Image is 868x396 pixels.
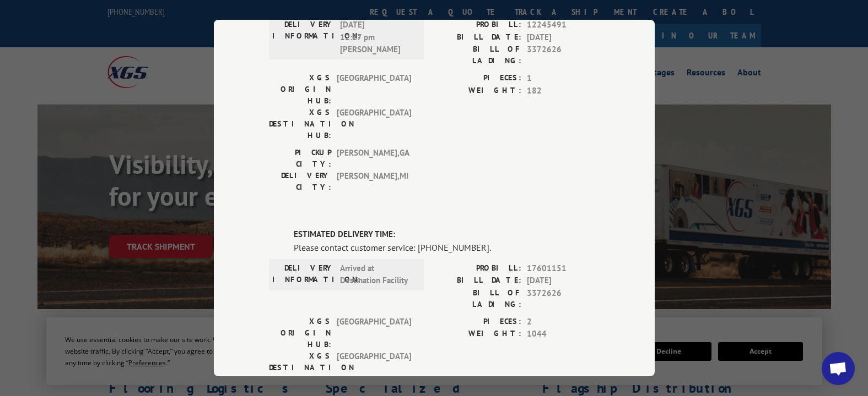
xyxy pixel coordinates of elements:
[269,147,331,170] label: PICKUP CITY:
[337,72,411,107] span: [GEOGRAPHIC_DATA]
[527,262,600,275] span: 17601151
[272,19,335,56] label: DELIVERY INFORMATION:
[337,170,411,193] span: [PERSON_NAME] , MI
[269,107,331,141] label: XGS DESTINATION HUB:
[272,262,335,287] label: DELIVERY INFORMATION:
[337,107,411,141] span: [GEOGRAPHIC_DATA]
[340,262,414,287] span: Arrived at Destination Facility
[434,262,521,275] label: PROBILL:
[434,19,521,31] label: PROBILL:
[434,328,521,340] label: WEIGHT:
[294,228,600,241] label: ESTIMATED DELIVERY TIME:
[434,316,521,328] label: PIECES:
[269,170,331,193] label: DELIVERY CITY:
[269,72,331,107] label: XGS ORIGIN HUB:
[527,72,600,85] span: 1
[527,316,600,328] span: 2
[822,352,855,385] div: Open chat
[337,350,411,385] span: [GEOGRAPHIC_DATA]
[527,19,600,31] span: 12245491
[527,43,600,67] span: 3372626
[527,85,600,97] span: 182
[269,316,331,350] label: XGS ORIGIN HUB:
[527,328,600,340] span: 1044
[434,85,521,97] label: WEIGHT:
[527,31,600,44] span: [DATE]
[434,287,521,310] label: BILL OF LADING:
[294,241,600,254] div: Please contact customer service: [PHONE_NUMBER].
[337,316,411,350] span: [GEOGRAPHIC_DATA]
[340,19,414,56] span: [DATE] 12:27 pm [PERSON_NAME]
[434,72,521,85] label: PIECES:
[527,274,600,287] span: [DATE]
[269,350,331,385] label: XGS DESTINATION HUB:
[434,31,521,44] label: BILL DATE:
[434,274,521,287] label: BILL DATE:
[434,43,521,67] label: BILL OF LADING:
[337,147,411,170] span: [PERSON_NAME] , GA
[527,287,600,310] span: 3372626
